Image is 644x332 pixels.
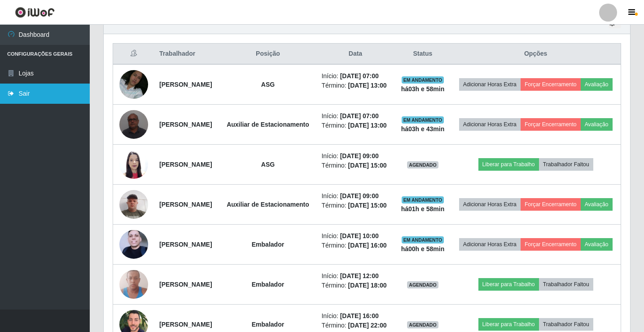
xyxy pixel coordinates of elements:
strong: [PERSON_NAME] [159,161,212,168]
img: 1725903648541.jpeg [119,59,148,110]
strong: Embalador [252,241,284,248]
span: EM ANDAMENTO [402,116,444,124]
time: [DATE] 09:00 [340,152,379,159]
strong: Auxiliar de Estacionamento [227,121,309,128]
li: Início: [321,71,389,81]
button: Avaliação [581,198,613,211]
button: Avaliação [581,118,613,131]
img: 1709375112510.jpeg [119,185,148,223]
strong: há 00 h e 58 min [401,245,445,252]
li: Término: [321,81,389,90]
time: [DATE] 09:00 [340,192,379,199]
time: [DATE] 16:00 [348,242,387,249]
span: AGENDADO [407,281,438,288]
li: Início: [321,151,389,161]
th: Data [316,44,394,65]
th: Status [395,44,451,65]
button: Adicionar Horas Extra [459,198,521,211]
span: AGENDADO [407,161,438,168]
strong: há 03 h e 43 min [401,125,445,133]
time: [DATE] 22:00 [348,322,387,329]
time: [DATE] 12:00 [340,272,379,279]
img: 1696633229263.jpeg [119,105,148,143]
li: Início: [321,311,389,321]
strong: [PERSON_NAME] [159,201,212,208]
button: Avaliação [581,78,613,91]
li: Início: [321,271,389,281]
button: Forçar Encerramento [521,78,581,91]
button: Forçar Encerramento [521,118,581,131]
img: CoreUI Logo [15,7,55,18]
span: EM ANDAMENTO [402,196,444,204]
th: Opções [451,44,621,65]
th: Trabalhador [154,44,219,65]
time: [DATE] 18:00 [348,282,387,289]
strong: ASG [261,161,275,168]
img: 1677584199687.jpeg [119,265,148,303]
strong: há 03 h e 58 min [401,85,445,93]
th: Posição [220,44,316,65]
button: Trabalhador Faltou [539,278,593,291]
time: [DATE] 15:00 [348,162,387,169]
button: Adicionar Horas Extra [459,118,521,131]
strong: Embalador [252,321,284,328]
strong: ASG [261,81,275,88]
button: Liberar para Trabalho [478,278,539,291]
button: Avaliação [581,238,613,251]
li: Término: [321,241,389,250]
img: 1732967695446.jpeg [119,145,148,183]
span: EM ANDAMENTO [402,236,444,243]
time: [DATE] 07:00 [340,72,379,80]
span: EM ANDAMENTO [402,76,444,84]
time: [DATE] 07:00 [340,112,379,120]
li: Término: [321,321,389,330]
button: Trabalhador Faltou [539,318,593,331]
li: Início: [321,231,389,241]
button: Adicionar Horas Extra [459,238,521,251]
li: Término: [321,161,389,170]
strong: [PERSON_NAME] [159,241,212,248]
time: [DATE] 13:00 [348,82,387,89]
button: Trabalhador Faltou [539,158,593,171]
time: [DATE] 10:00 [340,232,379,239]
button: Liberar para Trabalho [478,318,539,331]
time: [DATE] 16:00 [340,312,379,319]
time: [DATE] 15:00 [348,202,387,209]
li: Término: [321,121,389,130]
strong: Embalador [252,281,284,288]
button: Forçar Encerramento [521,238,581,251]
strong: [PERSON_NAME] [159,281,212,288]
strong: [PERSON_NAME] [159,81,212,88]
img: 1706546677123.jpeg [119,226,148,263]
button: Forçar Encerramento [521,198,581,211]
li: Término: [321,201,389,210]
strong: Auxiliar de Estacionamento [227,201,309,208]
span: AGENDADO [407,321,438,328]
time: [DATE] 13:00 [348,122,387,129]
strong: [PERSON_NAME] [159,321,212,328]
strong: há 01 h e 58 min [401,205,445,212]
strong: [PERSON_NAME] [159,121,212,128]
li: Início: [321,111,389,121]
button: Liberar para Trabalho [478,158,539,171]
li: Início: [321,191,389,201]
button: Adicionar Horas Extra [459,78,521,91]
li: Término: [321,281,389,290]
